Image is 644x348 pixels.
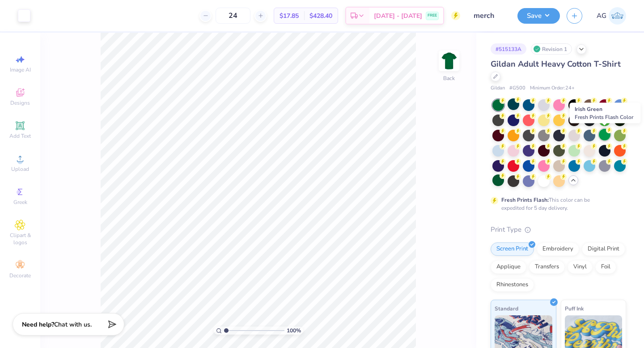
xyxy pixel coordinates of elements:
strong: Fresh Prints Flash: [501,196,549,204]
span: $428.40 [309,11,332,21]
div: Rhinestones [491,278,534,292]
input: Untitled Design [467,7,511,25]
input: – – [216,8,250,24]
span: Puff Ink [565,304,584,313]
div: Digital Print [582,242,625,256]
strong: Need help? [22,320,54,329]
div: Embroidery [537,242,579,256]
div: Transfers [529,260,565,274]
span: Greek [13,199,27,206]
div: Print Type [491,225,626,235]
img: Back [440,52,458,70]
span: Chat with us. [54,320,92,329]
span: Decorate [9,272,31,279]
span: FREE [428,13,437,19]
span: Upload [11,166,29,173]
div: This color can be expedited for 5 day delivery. [501,196,611,212]
span: 100 % [287,327,301,335]
a: AG [597,7,626,25]
span: Minimum Order: 24 + [530,85,575,92]
span: Designs [10,99,30,106]
span: Image AI [10,66,31,73]
span: Add Text [9,132,31,140]
span: Fresh Prints Flash Color [575,114,633,121]
span: Clipart & logos [4,232,36,246]
img: Anuska Ghosh [609,7,626,25]
div: Foil [595,260,616,274]
div: # 515133A [491,43,526,55]
span: # G500 [509,85,525,92]
div: Revision 1 [531,43,572,55]
span: $17.85 [280,11,299,21]
span: [DATE] - [DATE] [374,11,422,21]
div: Applique [491,260,526,274]
div: Vinyl [568,260,593,274]
button: Save [517,8,560,24]
span: Gildan Adult Heavy Cotton T-Shirt [491,59,621,69]
div: Screen Print [491,242,534,256]
div: Back [443,74,455,82]
span: Standard [495,304,518,313]
div: Irish Green [570,103,641,123]
span: Gildan [491,85,505,92]
span: AG [597,11,606,21]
